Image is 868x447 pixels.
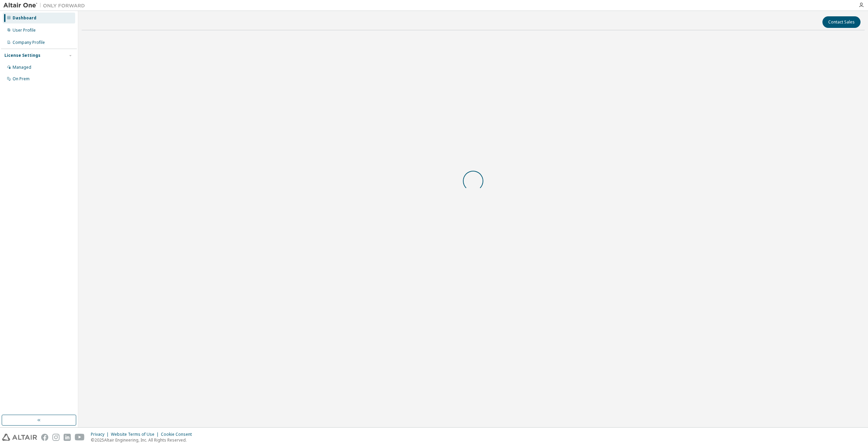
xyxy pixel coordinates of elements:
p: © 2025 Altair Engineering, Inc. All Rights Reserved. [91,437,196,443]
img: linkedin.svg [64,434,71,441]
div: On Prem [13,76,30,82]
div: Privacy [91,432,111,437]
img: youtube.svg [75,434,85,441]
div: Company Profile [13,40,45,45]
img: Altair One [3,2,88,9]
div: Managed [13,65,31,70]
img: facebook.svg [41,434,48,441]
div: Dashboard [13,15,36,21]
div: License Settings [4,53,40,58]
img: altair_logo.svg [2,434,37,441]
button: Contact Sales [822,16,861,28]
div: User Profile [13,28,36,33]
div: Cookie Consent [161,432,196,437]
img: instagram.svg [52,434,60,441]
div: Website Terms of Use [111,432,161,437]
